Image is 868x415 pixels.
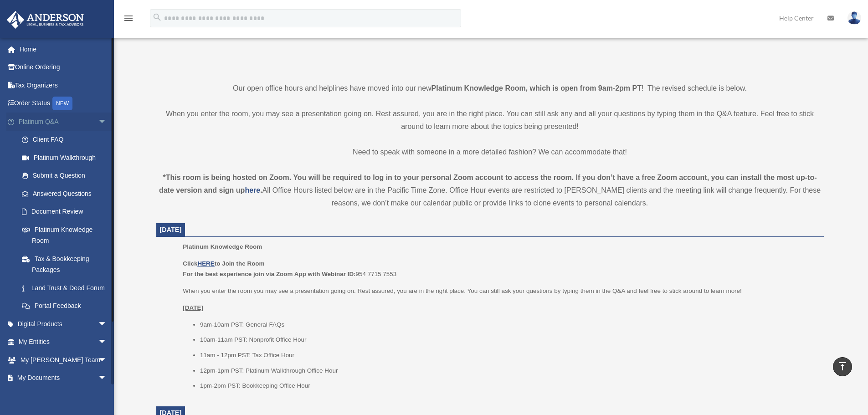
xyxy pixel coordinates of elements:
a: Home [6,40,121,58]
a: menu [123,16,134,24]
a: Tax Organizers [6,76,121,94]
a: My Entitiesarrow_drop_down [6,333,121,351]
p: Our open office hours and helplines have moved into our new ! The revised schedule is below. [156,82,824,95]
li: 12pm-1pm PST: Platinum Walkthrough Office Hour [200,365,817,376]
div: All Office Hours listed below are in the Pacific Time Zone. Office Hour events are restricted to ... [156,171,824,210]
p: Need to speak with someone in a more detailed fashion? We can accommodate that! [156,146,824,159]
span: arrow_drop_down [98,113,116,131]
i: vertical_align_top [837,361,848,372]
a: Platinum Knowledge Room [13,220,116,250]
div: NEW [52,97,72,110]
a: Tax & Bookkeeping Packages [13,250,121,279]
u: [DATE] [183,304,203,311]
b: For the best experience join via Zoom App with Webinar ID: [183,271,355,277]
span: arrow_drop_down [98,351,116,369]
a: Land Trust & Deed Forum [13,279,121,297]
a: Platinum Q&Aarrow_drop_down [6,113,121,131]
span: Platinum Knowledge Room [183,243,262,250]
a: My Documentsarrow_drop_down [6,369,121,387]
a: Order StatusNEW [6,94,121,113]
img: User Pic [847,11,861,25]
b: Click to Join the Room [183,260,264,267]
i: search [152,12,162,22]
a: Digital Productsarrow_drop_down [6,315,121,333]
li: 9am-10am PST: General FAQs [200,319,817,330]
a: Submit a Question [13,167,121,185]
a: Answered Questions [13,184,121,203]
strong: Platinum Knowledge Room, which is open from 9am-2pm PT [431,84,642,92]
p: When you enter the room, you may see a presentation going on. Rest assured, you are in the right ... [156,108,824,133]
a: Client FAQ [13,131,121,149]
span: arrow_drop_down [98,333,116,352]
a: My [PERSON_NAME] Teamarrow_drop_down [6,351,121,369]
span: arrow_drop_down [98,369,116,388]
a: Online Ordering [6,58,121,77]
a: Portal Feedback [13,297,121,315]
a: Document Review [13,203,121,221]
a: vertical_align_top [833,357,852,376]
p: 954 7715 7553 [183,258,817,280]
i: menu [123,13,134,24]
p: When you enter the room you may see a presentation going on. Rest assured, you are in the right p... [183,286,817,297]
span: [DATE] [160,226,182,233]
a: Platinum Walkthrough [13,149,121,167]
li: 11am - 12pm PST: Tax Office Hour [200,350,817,361]
strong: *This room is being hosted on Zoom. You will be required to log in to your personal Zoom account ... [159,174,817,194]
strong: . [260,186,262,194]
a: here [245,186,260,194]
span: arrow_drop_down [98,315,116,333]
li: 10am-11am PST: Nonprofit Office Hour [200,334,817,345]
li: 1pm-2pm PST: Bookkeeping Office Hour [200,380,817,391]
a: HERE [197,260,214,267]
img: Anderson Advisors Platinum Portal [4,11,87,29]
